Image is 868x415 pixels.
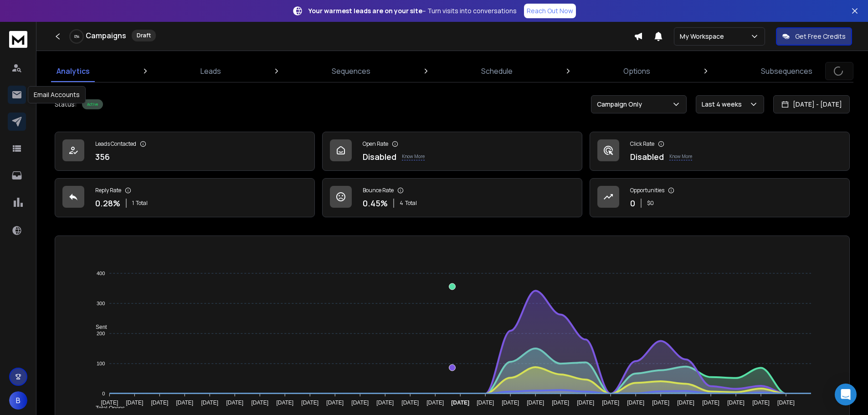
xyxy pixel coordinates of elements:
[502,400,519,406] tspan: [DATE]
[9,391,27,410] button: B
[481,66,513,77] p: Schedule
[451,400,469,406] tspan: [DATE]
[56,66,90,77] p: Analytics
[702,100,745,109] p: Last 4 weeks
[276,400,293,406] tspan: [DATE]
[82,99,103,109] div: Active
[477,400,494,406] tspan: [DATE]
[95,197,120,210] p: 0.28 %
[308,6,422,15] strong: Your warmest leads are on your site
[95,150,110,163] p: 356
[326,60,376,82] a: Sequences
[597,100,646,109] p: Campaign Only
[136,200,148,207] span: Total
[647,200,654,207] p: $ 0
[761,66,812,77] p: Subsequences
[527,6,573,15] p: Reach Out Now
[132,30,156,41] div: Draft
[727,400,745,406] tspan: [DATE]
[627,400,644,406] tspan: [DATE]
[102,391,105,396] tspan: 0
[773,95,850,113] button: [DATE] - [DATE]
[630,187,664,194] p: Opportunities
[28,86,86,103] div: Email Accounts
[151,400,168,406] tspan: [DATE]
[89,324,107,330] span: Sent
[677,400,694,406] tspan: [DATE]
[201,400,218,406] tspan: [DATE]
[405,200,417,207] span: Total
[623,66,650,77] p: Options
[51,60,95,82] a: Analytics
[755,60,818,82] a: Subsequences
[590,178,850,217] a: Opportunities0$0
[476,60,518,82] a: Schedule
[577,400,594,406] tspan: [DATE]
[363,140,388,148] p: Open Rate
[326,400,344,406] tspan: [DATE]
[226,400,243,406] tspan: [DATE]
[680,32,728,41] p: My Workspace
[301,400,318,406] tspan: [DATE]
[9,31,27,48] img: logo
[308,6,517,15] p: – Turn visits into conversations
[618,60,656,82] a: Options
[86,30,126,41] h1: Campaigns
[590,132,850,171] a: Click RateDisabledKnow More
[630,150,664,163] p: Disabled
[776,27,852,46] button: Get Free Credits
[795,32,846,41] p: Get Free Credits
[176,400,193,406] tspan: [DATE]
[332,66,370,77] p: Sequences
[351,400,369,406] tspan: [DATE]
[376,400,394,406] tspan: [DATE]
[363,150,396,163] p: Disabled
[322,178,582,217] a: Bounce Rate0.45%4Total
[363,187,394,194] p: Bounce Rate
[322,132,582,171] a: Open RateDisabledKnow More
[702,400,719,406] tspan: [DATE]
[524,4,576,18] a: Reach Out Now
[426,400,444,406] tspan: [DATE]
[400,200,403,207] span: 4
[200,66,221,77] p: Leads
[97,331,105,336] tspan: 200
[552,400,569,406] tspan: [DATE]
[101,400,118,406] tspan: [DATE]
[55,132,315,171] a: Leads Contacted356
[195,60,226,82] a: Leads
[55,178,315,217] a: Reply Rate0.28%1Total
[251,400,268,406] tspan: [DATE]
[97,271,105,276] tspan: 400
[835,384,857,405] div: Open Intercom Messenger
[401,400,419,406] tspan: [DATE]
[126,400,143,406] tspan: [DATE]
[630,197,635,210] p: 0
[97,361,105,366] tspan: 100
[402,153,425,160] p: Know More
[630,140,654,148] p: Click Rate
[97,301,105,306] tspan: 300
[132,200,134,207] span: 1
[55,100,77,109] p: Status:
[602,400,619,406] tspan: [DATE]
[89,405,125,411] span: Total Opens
[669,153,692,160] p: Know More
[74,34,79,39] p: 0 %
[363,197,388,210] p: 0.45 %
[777,400,795,406] tspan: [DATE]
[652,400,669,406] tspan: [DATE]
[527,400,544,406] tspan: [DATE]
[752,400,770,406] tspan: [DATE]
[95,140,136,148] p: Leads Contacted
[95,187,121,194] p: Reply Rate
